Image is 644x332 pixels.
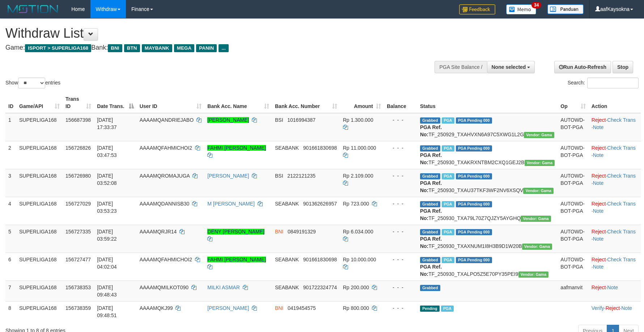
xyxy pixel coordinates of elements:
span: MAYBANK [142,44,172,52]
span: Marked by aafsoycanthlai [442,117,454,124]
span: BSI [275,173,283,179]
a: Reject [592,117,606,123]
span: Marked by aafandaneth [442,201,454,207]
span: Copy 0849191329 to clipboard [288,229,316,235]
span: Rp 2.109.000 [343,173,373,179]
td: TF_250929_TXAHVXN6A97C5XWG1L2G [417,113,558,141]
img: Button%20Memo.svg [506,4,537,14]
span: Rp 10.000.000 [343,257,376,262]
span: BSI [275,117,283,123]
span: Rp 6.034.000 [343,229,373,235]
td: TF_250930_TXAKRXNTBM2CXQ1GEJ2B [417,141,558,169]
div: - - - [387,256,414,263]
b: PGA Ref. No: [420,208,442,221]
span: Vendor URL: https://trx31.1velocity.biz [521,216,551,222]
span: ISPORT > SUPERLIGA168 [25,44,91,52]
span: PGA Pending [456,117,492,124]
input: Search: [587,78,639,88]
span: Rp 1.300.000 [343,117,373,123]
td: SUPERLIGA168 [16,253,63,281]
span: AAAAMQROMAJUGA [140,173,190,179]
span: [DATE] 09:48:51 [97,305,117,318]
label: Show entries [5,78,60,88]
span: Vendor URL: https://trx31.1velocity.biz [523,188,554,194]
a: Reject [592,145,606,151]
span: 156687398 [65,117,91,123]
a: Check Trans [607,257,636,262]
td: · · [589,113,641,141]
th: ID [5,92,16,113]
img: panduan.png [547,4,584,14]
span: [DATE] 03:47:53 [97,145,117,158]
td: 7 [5,281,16,301]
td: · · [589,197,641,225]
td: SUPERLIGA168 [16,281,63,301]
td: 1 [5,113,16,141]
span: Copy 2122121235 to clipboard [287,173,315,179]
a: Stop [613,61,633,73]
a: Check Trans [607,229,636,235]
span: Grabbed [420,173,440,179]
a: Reject [592,201,606,207]
a: Reject [592,257,606,262]
div: - - - [387,116,414,124]
a: DENY [PERSON_NAME] [207,229,264,235]
a: Note [593,264,604,270]
td: 4 [5,197,16,225]
td: AUTOWD-BOT-PGA [558,113,588,141]
a: Note [593,124,604,130]
span: Copy 901722324774 to clipboard [303,285,337,290]
h1: Withdraw List [5,26,422,41]
span: PGA Pending [456,257,492,263]
a: M [PERSON_NAME] [207,201,255,207]
a: Note [593,152,604,158]
a: Check Trans [607,117,636,123]
a: Reject [592,229,606,235]
button: None selected [487,61,535,73]
div: PGA Site Balance / [435,61,487,73]
a: [PERSON_NAME] [207,117,249,123]
div: - - - [387,284,414,291]
span: Marked by aafandaneth [442,257,454,263]
b: PGA Ref. No: [420,236,442,249]
span: [DATE] 03:53:23 [97,201,117,214]
span: [DATE] 04:02:04 [97,257,117,270]
span: Copy 1016994387 to clipboard [287,117,315,123]
span: AAAAMQFAHMICHOI2 [140,257,192,262]
a: Note [593,208,604,214]
span: AAAAMQANDRIEJABO [140,117,194,123]
a: Verify [592,305,604,311]
span: 156727029 [65,201,91,207]
span: Copy 901661830698 to clipboard [303,145,337,151]
th: Status [417,92,558,113]
th: Date Trans.: activate to sort column descending [94,92,137,113]
span: Grabbed [420,257,440,263]
th: Balance [384,92,417,113]
td: 3 [5,169,16,197]
a: Check Trans [607,145,636,151]
td: · · [589,253,641,281]
td: 5 [5,225,16,253]
td: SUPERLIGA168 [16,141,63,169]
label: Search: [568,78,639,88]
span: None selected [492,64,526,70]
th: Op: activate to sort column ascending [558,92,588,113]
td: · · [589,141,641,169]
span: 34 [531,2,541,8]
td: 2 [5,141,16,169]
span: Grabbed [420,201,440,207]
th: User ID: activate to sort column ascending [137,92,205,113]
td: SUPERLIGA168 [16,197,63,225]
td: AUTOWD-BOT-PGA [558,253,588,281]
span: Grabbed [420,117,440,124]
span: 156727335 [65,229,91,235]
b: PGA Ref. No: [420,264,442,277]
span: [DATE] 09:48:43 [97,285,117,298]
td: 8 [5,301,16,322]
span: AAAAMQRJR14 [140,229,177,235]
div: - - - [387,144,414,152]
a: Note [593,236,604,242]
td: · · [589,301,641,322]
th: Game/API: activate to sort column ascending [16,92,63,113]
a: Note [593,180,604,186]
